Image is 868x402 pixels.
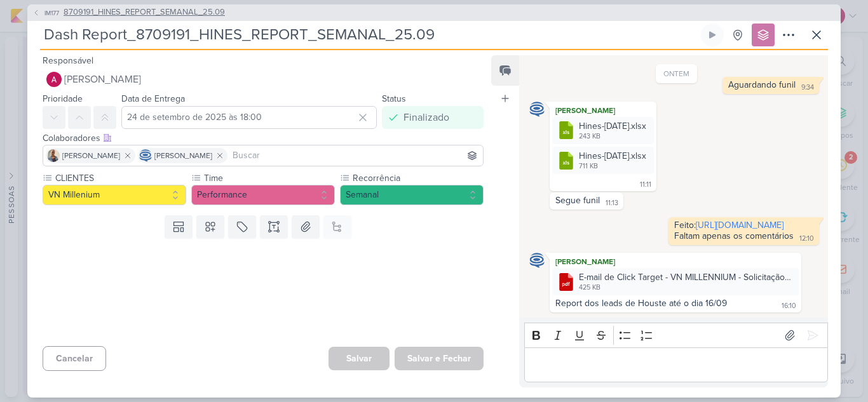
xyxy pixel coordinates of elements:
div: [PERSON_NAME] [552,255,799,268]
img: Iara Santos [47,149,60,162]
button: VN Millenium [43,185,186,205]
input: Select a date [121,106,377,129]
div: E-mail de Click Target - VN MILLENNIUM - Solicitação feedback dos leads.pdf [579,271,791,284]
div: 9:34 [801,83,814,93]
img: Alessandra Gomes [46,72,62,87]
img: Caroline Traven De Andrade [139,149,152,162]
div: Editor toolbar [524,323,828,347]
label: Prioridade [43,93,83,104]
div: 711 KB [579,161,646,171]
button: Finalizado [382,106,484,129]
div: 16:10 [782,301,796,311]
div: Hines-[DATE].xlsx [579,119,646,133]
div: Aguardando funil [728,79,796,90]
div: 11:13 [606,198,618,208]
div: Hines-Setembro-01-23.xlsx [552,147,654,174]
div: Editor editing area: main [524,347,828,382]
span: [PERSON_NAME] [154,150,212,161]
div: 243 KB [579,131,646,142]
label: Time [203,171,335,185]
button: Cancelar [43,346,106,371]
button: Semanal [340,185,484,205]
div: 12:10 [799,234,814,244]
div: Ligar relógio [707,30,717,40]
a: [URL][DOMAIN_NAME] [696,220,783,231]
div: Colaboradores [43,131,484,145]
div: Hines-[DATE].xlsx [579,149,646,163]
span: [PERSON_NAME] [62,150,120,161]
label: CLIENTES [54,171,186,185]
span: [PERSON_NAME] [64,72,141,87]
button: Performance [191,185,335,205]
div: Report dos leads de Houste até o dia 16/09 [555,298,727,309]
div: 425 KB [579,283,791,293]
div: E-mail de Click Target - VN MILLENNIUM - Solicitação feedback dos leads.pdf [552,268,799,295]
div: Segue funil [555,195,600,206]
div: Faltam apenas os comentários [674,231,794,241]
img: Caroline Traven De Andrade [529,102,545,117]
div: 11:11 [640,180,651,190]
input: Buscar [230,148,480,163]
label: Data de Entrega [121,93,185,104]
button: [PERSON_NAME] [43,68,484,91]
input: Kard Sem Título [40,23,698,46]
div: [PERSON_NAME] [552,104,654,117]
img: Caroline Traven De Andrade [529,253,545,268]
div: Feito: [674,220,813,231]
label: Status [382,93,406,104]
div: Finalizado [403,110,449,125]
div: Hines-Setembro-17-23.xlsx [552,117,654,144]
label: Responsável [43,55,93,66]
label: Recorrência [351,171,484,185]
